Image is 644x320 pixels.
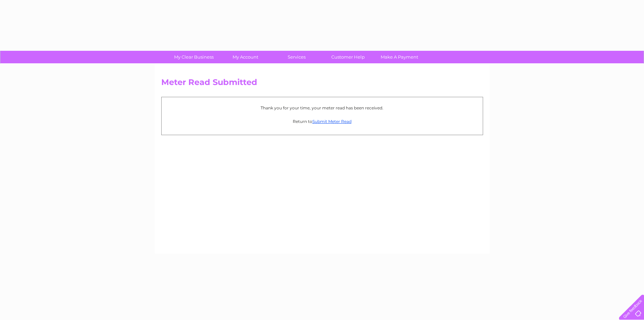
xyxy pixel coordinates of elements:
a: Submit Meter Read [312,119,352,124]
a: Customer Help [320,51,376,63]
a: My Clear Business [166,51,222,63]
p: Thank you for your time, your meter read has been received. [165,105,479,111]
a: Make A Payment [372,51,427,63]
a: Services [269,51,325,63]
h2: Meter Read Submitted [161,78,483,90]
p: Return to [165,118,479,125]
a: My Account [217,51,273,63]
